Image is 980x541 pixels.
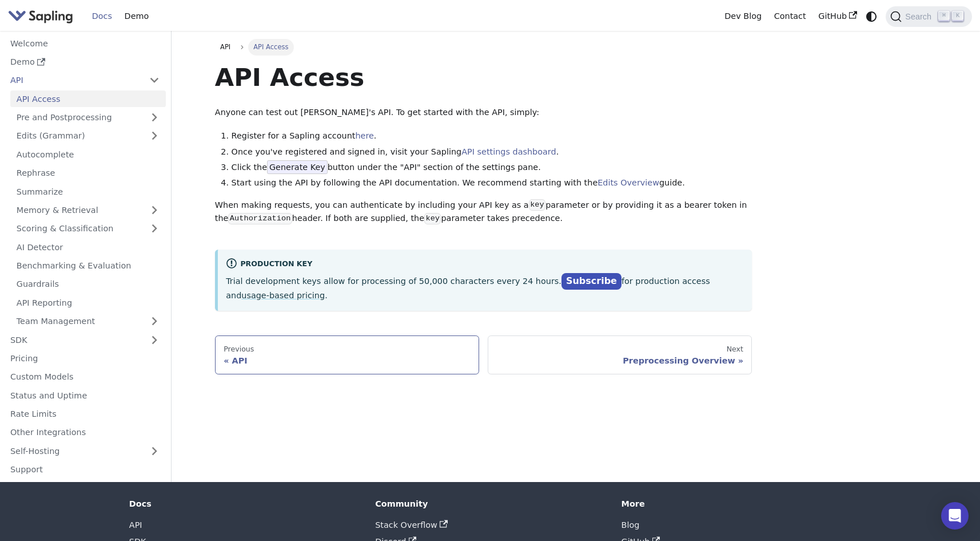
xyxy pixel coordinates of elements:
[4,443,166,459] a: Self-Hosting
[215,106,752,120] p: Anyone can test out [PERSON_NAME]'s API. To get started with the API, simply:
[215,199,752,226] p: When making requests, you can authenticate by including your API key as a parameter or by providi...
[232,176,752,190] li: Start using the API by following the API documentation. We recommend starting with the guide.
[232,161,752,175] li: Click the button under the "API" section of the settings pane.
[4,35,166,52] a: Welcome
[4,424,166,441] a: Other Integrations
[4,72,143,89] a: API
[10,90,166,107] a: API Access
[597,178,659,187] a: Edits Overview
[375,499,605,509] div: Community
[461,147,556,156] a: API settings dashboard
[941,502,969,530] div: Open Intercom Messenger
[622,499,851,509] div: More
[226,258,744,271] div: Production Key
[215,335,480,374] a: PreviousAPI
[86,7,118,25] a: Docs
[4,331,143,348] a: SDK
[4,54,166,70] a: Demo
[863,8,880,25] button: Switch between dark and light mode (currently system mode)
[10,165,166,181] a: Rephrase
[812,7,863,25] a: GitHub
[129,520,142,530] a: API
[4,461,166,478] a: Support
[118,7,155,25] a: Demo
[902,12,938,21] span: Search
[488,335,752,374] a: NextPreprocessing Overview
[529,199,545,211] code: key
[248,39,294,55] span: API Access
[561,273,622,290] a: Subscribe
[215,39,236,55] a: API
[143,72,166,89] button: Collapse sidebar category 'API'
[4,350,166,367] a: Pricing
[8,8,77,25] a: Sapling.ai
[10,239,166,255] a: AI Detector
[10,258,166,274] a: Benchmarking & Evaluation
[4,406,166,422] a: Rate Limits
[241,291,325,300] a: usage-based pricing
[355,131,373,140] a: here
[424,213,441,224] code: key
[10,183,166,200] a: Summarize
[4,387,166,404] a: Status and Uptime
[768,7,812,25] a: Contact
[718,7,767,25] a: Dev Blog
[952,11,963,21] kbd: K
[938,11,950,21] kbd: ⌘
[224,356,471,366] div: API
[496,356,743,366] div: Preprocessing Overview
[143,331,166,348] button: Expand sidebar category 'SDK'
[10,146,166,163] a: Autocomplete
[129,499,359,509] div: Docs
[232,145,752,159] li: Once you've registered and signed in, visit your Sapling .
[496,345,743,354] div: Next
[232,129,752,143] li: Register for a Sapling account .
[228,213,292,224] code: Authorization
[10,276,166,293] a: Guardrails
[220,43,230,51] span: API
[886,6,971,27] button: Search (Command+K)
[226,274,744,302] p: Trial development keys allow for processing of 50,000 characters every 24 hours. for production a...
[10,202,166,219] a: Memory & Retrieval
[10,313,166,330] a: Team Management
[10,220,166,237] a: Scoring & Classification
[10,109,166,126] a: Pre and Postprocessing
[375,520,447,530] a: Stack Overflow
[224,345,471,354] div: Previous
[622,520,640,530] a: Blog
[215,39,752,55] nav: Breadcrumbs
[8,8,73,25] img: Sapling.ai
[10,128,166,144] a: Edits (Grammar)
[4,369,166,385] a: Custom Models
[215,335,752,374] nav: Docs pages
[267,160,328,174] span: Generate Key
[215,62,752,93] h1: API Access
[10,294,166,311] a: API Reporting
